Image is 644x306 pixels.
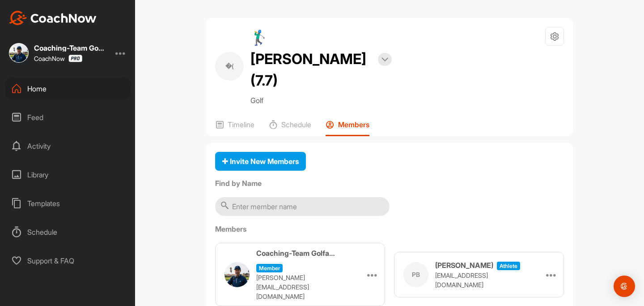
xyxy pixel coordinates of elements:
button: Invite New Members [215,152,306,171]
p: Members [338,120,369,129]
img: arrow-down [381,57,388,62]
div: Schedule [5,221,131,243]
div: PB [403,262,428,287]
label: Find by Name [215,178,564,189]
p: Timeline [228,120,254,129]
p: [EMAIL_ADDRESS][DOMAIN_NAME] [435,271,525,289]
div: Coaching-Team Golfakademie [34,44,106,52]
div: Activity [5,135,131,157]
div: Feed [5,106,131,129]
span: Member [256,264,283,272]
input: Enter member name [215,197,390,216]
p: Schedule [281,120,311,129]
h2: 🏌‍♂ [PERSON_NAME] (7.7) [250,27,371,91]
h3: Coaching-Team Golfakademie [256,248,337,259]
div: Library [5,164,131,186]
div: Open Intercom Messenger [614,276,635,297]
div: CoachNow [34,55,82,62]
span: Invite New Members [222,157,299,166]
img: user [225,262,250,287]
img: CoachNow [9,11,97,25]
h3: [PERSON_NAME] [435,260,493,271]
div: �( [215,52,244,81]
p: [PERSON_NAME][EMAIL_ADDRESS][DOMAIN_NAME] [256,273,346,301]
img: square_76f96ec4196c1962453f0fa417d3756b.jpg [9,43,29,63]
div: Support & FAQ [5,250,131,272]
img: CoachNow Pro [68,55,82,62]
span: athlete [497,262,520,270]
div: Templates [5,192,131,215]
label: Members [215,224,564,234]
p: Golf [250,95,392,106]
div: Home [5,78,131,100]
